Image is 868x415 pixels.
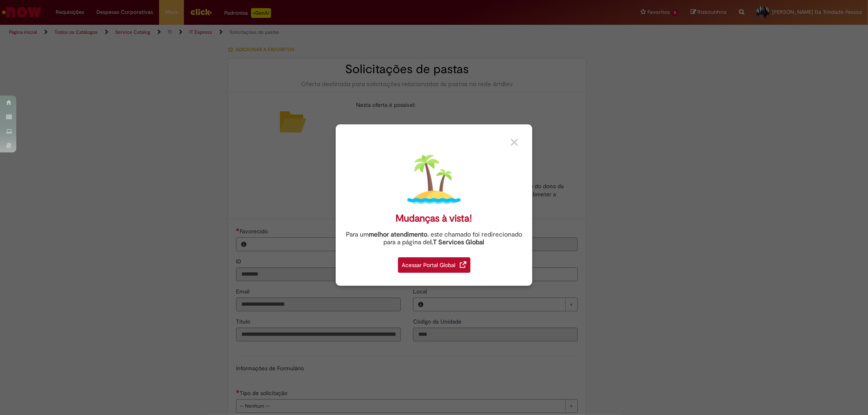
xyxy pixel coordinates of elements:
div: Mudanças à vista! [396,213,472,224]
img: close_button_grey.png [511,139,518,146]
strong: melhor atendimento [369,230,427,239]
div: Acessar Portal Global [398,257,470,273]
a: I.T Services Global [431,234,485,246]
img: redirect_link.png [460,261,466,268]
div: Para um , este chamado foi redirecionado para a página de [342,231,526,246]
img: island.png [407,153,461,206]
a: Acessar Portal Global [398,253,470,273]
